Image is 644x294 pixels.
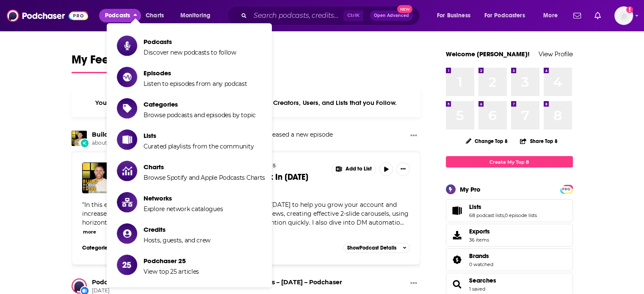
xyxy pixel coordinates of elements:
img: Podchaser [72,278,87,294]
span: Exports [449,229,466,241]
span: Exports [469,228,490,235]
span: Charts [144,163,265,171]
button: open menu [479,9,537,22]
span: 36 items [469,237,490,243]
img: User Profile [614,6,633,25]
button: Show More Button [396,162,410,176]
button: open menu [537,9,568,22]
img: Podchaser - Follow, Share and Rate Podcasts [7,8,88,24]
button: more [83,228,96,236]
a: Lists [469,203,537,211]
span: , [504,212,505,218]
a: PRO [561,186,572,192]
a: Welcome [PERSON_NAME]! [446,50,530,58]
a: Show notifications dropdown [591,8,604,23]
img: These 9 Instagram Hacks Actually Work In 2025 [82,162,113,193]
a: 68 podcast lists [469,212,504,218]
span: ... [400,219,404,226]
span: Lists [446,199,573,222]
span: For Podcasters [484,10,525,22]
span: More [543,10,558,22]
a: Create My Top 8 [446,156,573,168]
button: open menu [174,9,221,22]
a: Show notifications dropdown [570,8,584,23]
img: Build Your Tribe | Grow Your Business with Social Media [72,131,87,146]
span: " [82,201,409,226]
span: Podchaser 25 [144,257,199,265]
span: Ctrl K [343,10,363,21]
a: Exports [446,224,573,247]
span: Episodes [144,69,247,77]
a: 0 episode lists [505,212,537,218]
span: Show Podcast Details [347,245,396,251]
button: Show profile menu [614,6,633,25]
a: Lists [449,205,466,217]
span: Credits [144,225,210,234]
span: In this episode, I share 9 Instagram hacks that actually work in [DATE] to help you grow your acc... [82,201,409,226]
span: Charts [146,10,164,22]
button: Open AdvancedNew [370,11,413,21]
div: Your personalized Feed is curated based on the Podcasts, Creators, Users, and Lists that you Follow. [72,88,421,117]
span: Curated playlists from the community [144,143,254,150]
span: Podcasts [144,38,236,46]
button: Show More Button [332,162,376,176]
a: View Profile [539,50,573,58]
span: Categories [144,100,256,108]
button: open menu [431,9,481,22]
span: Browse podcasts and episodes by topic [144,111,256,119]
div: New Episode [80,138,89,148]
span: Explore network catalogues [144,205,223,213]
span: Hosts, guests, and crew [144,236,210,244]
a: Brands [449,254,466,266]
a: My Feed [72,52,116,73]
h3: published a new curated list [92,278,342,286]
a: 0 watched [469,261,493,267]
span: Networks [144,194,223,202]
button: Show More Button [407,131,420,141]
div: Search podcasts, credits, & more... [235,6,428,25]
h3: Categories [82,245,120,251]
div: My Pro [460,185,481,193]
a: Searches [469,277,496,284]
span: Browse Spotify and Apple Podcasts Charts [144,174,265,181]
a: 1 saved [469,286,485,292]
span: For Business [437,10,470,22]
button: Change Top 8 [461,136,513,146]
svg: Add a profile image [626,6,633,13]
span: Brands [446,248,573,271]
span: Brands [469,252,489,260]
button: close menu [99,9,141,22]
span: Logged in as NickG [614,6,633,25]
span: about 3 hours ago [92,140,333,147]
span: View top 25 articles [144,268,199,275]
span: Open Advanced [374,14,409,18]
span: Listen to episodes from any podcast [144,80,247,88]
span: Podcasts [105,10,130,22]
a: Brands [469,252,493,260]
span: My Feed [72,52,116,72]
a: Build Your Tribe | Grow Your Business with Social Media [92,131,265,138]
span: Discover new podcasts to follow [144,49,236,56]
span: Monitoring [180,10,210,22]
button: Show More Button [407,278,420,289]
span: Add to List [345,166,372,172]
span: Lists [469,203,481,211]
a: Charts [140,9,169,22]
button: ShowPodcast Details [343,243,410,253]
span: New [397,5,412,13]
a: Podchaser [92,278,125,286]
button: Share Top 8 [520,133,558,149]
a: Searches [449,278,466,290]
h3: released a new episode [92,131,333,139]
input: Search podcasts, credits, & more... [250,9,343,22]
span: Lists [144,132,254,140]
